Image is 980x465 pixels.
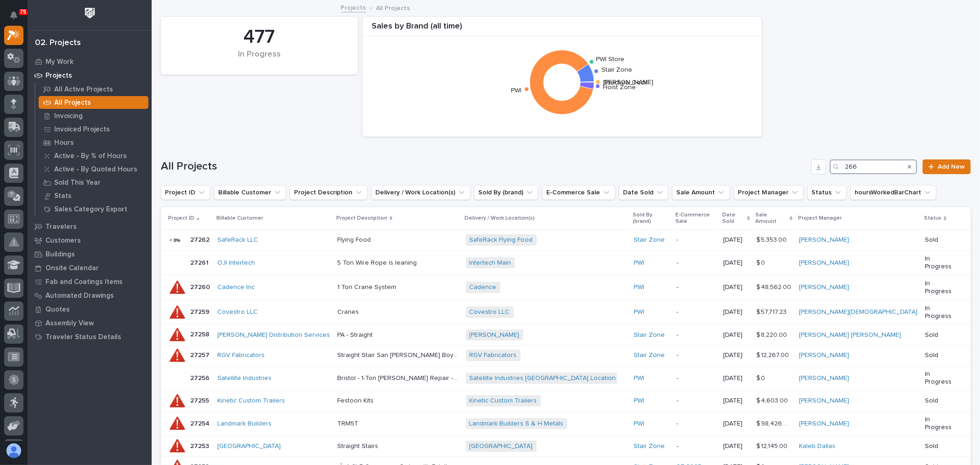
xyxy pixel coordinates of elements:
p: Project ID [168,213,194,223]
p: Sold [925,236,956,244]
img: Workspace Logo [81,5,98,22]
tr: 2725827258 [PERSON_NAME] Distribution Services PA - StraightPA - Straight [PERSON_NAME] Stair Zon... [161,324,971,345]
a: Active - By Quoted Hours [35,163,152,176]
p: Fab and Coatings Items [45,278,123,286]
a: Automated Drawings [28,289,152,302]
a: Cadence Inc [217,284,255,291]
text: Structural Deck [603,79,647,86]
p: Festoon Kits [337,395,375,405]
p: In Progress [925,255,956,271]
a: [PERSON_NAME] [799,397,849,405]
p: Bristol - 1-Ton Starke Repair - chain/hook jammed - limit did not stop it [337,373,460,382]
p: 27253 [190,441,211,450]
a: RGV Fabricators [470,352,517,359]
a: Invoiced Projects [35,123,152,136]
a: Add New [923,159,971,174]
a: [PERSON_NAME] [799,259,849,267]
h1: All Projects [161,160,808,173]
p: Buildings [45,250,75,259]
p: Customers [45,237,81,245]
a: Cadence [470,284,497,291]
button: users-avatar [4,441,23,460]
p: Active - By Quoted Hours [54,165,137,174]
p: Traveler Status Details [45,333,121,341]
p: [DATE] [723,442,749,450]
a: Stair Zone [634,236,665,244]
p: [DATE] [723,236,749,244]
div: Notifications75 [11,11,23,26]
tr: 2725627256 Satellite Industries Bristol - 1-Ton [PERSON_NAME] Repair - chain/hook jammed - limit ... [161,366,971,391]
p: Status [924,213,941,223]
p: 27255 [190,395,211,405]
a: Stats [35,189,152,202]
a: Projects [341,2,366,12]
button: Date Sold [619,185,668,200]
a: [PERSON_NAME] [799,352,849,359]
p: Projects [45,72,72,80]
a: Assembly View [28,316,152,330]
p: - [677,284,716,291]
a: Travelers [28,220,152,233]
div: Sales by Brand (all time) [363,22,762,37]
a: Covestro LLC [470,308,510,316]
p: Active - By % of Hours [54,152,127,160]
div: 477 [176,26,342,49]
p: - [677,352,716,359]
a: My Work [28,55,152,68]
button: Project Description [290,185,368,200]
p: Sold This Year [54,179,101,187]
a: PWI [634,420,645,428]
p: Sold By (brand) [633,210,670,227]
a: Landmark Builders [217,420,272,428]
a: Traveler Status Details [28,330,152,344]
a: [PERSON_NAME] [PERSON_NAME] [799,331,901,339]
a: Sales Category Export [35,203,152,215]
p: Sold [925,331,956,339]
p: $ 0 [757,373,767,382]
a: [GEOGRAPHIC_DATA] [217,442,281,450]
p: 27259 [190,306,211,316]
p: Invoicing [54,112,83,120]
p: 27257 [190,350,211,359]
tr: 2725427254 Landmark Builders TRM5TTRM5T Landmark Builders S & H Metals PWI -[DATE]$ 98,426.00$ 98... [161,411,971,436]
p: $ 12,145.00 [757,441,790,450]
p: Stats [54,192,72,200]
p: Sales Category Export [54,205,127,214]
a: [PERSON_NAME] [470,331,520,339]
tr: 2726127261 OJI Intertech 5 Ton Wire Rope is leaning5 Ton Wire Rope is leaning Intertech Main PWI ... [161,250,971,275]
p: Delivery / Work Location(s) [465,213,535,223]
a: Stair Zone [634,331,665,339]
p: E-Commerce Sale [676,210,717,227]
p: In Progress [925,370,956,386]
a: Hours [35,136,152,149]
p: [DATE] [723,259,749,267]
p: Straight Stairs [337,441,380,450]
a: Satellite Industries [217,374,272,382]
p: PA - Straight [337,329,374,339]
a: Active - By % of Hours [35,149,152,162]
p: Project Manager [798,213,842,223]
a: Sold This Year [35,176,152,189]
tr: 2725727257 RGV Fabricators Straight Stair San [PERSON_NAME] Boys-Girls ClubStraight Stair San [PE... [161,345,971,366]
button: Sold By (brand) [474,185,538,200]
a: All Projects [35,96,152,109]
p: $ 4,603.00 [757,395,790,405]
a: Onsite Calendar [28,261,152,275]
text: PWI [511,88,521,94]
a: Buildings [28,247,152,261]
p: [DATE] [723,420,749,428]
p: - [677,442,716,450]
tr: 2726027260 Cadence Inc 1 Ton Crane System1 Ton Crane System Cadence PWI -[DATE]$ 48,562.00$ 48,56... [161,275,971,300]
p: In Progress [925,280,956,295]
p: Automated Drawings [45,292,114,300]
span: Add New [938,164,965,170]
a: Invoicing [35,109,152,122]
button: Status [807,185,847,200]
a: Kinetic Custom Trailers [470,397,537,405]
a: Stair Zone [634,442,665,450]
p: [DATE] [723,308,749,316]
a: [PERSON_NAME] [799,374,849,382]
p: 75 [20,9,26,15]
button: Project Manager [734,185,804,200]
a: PWI [634,308,645,316]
